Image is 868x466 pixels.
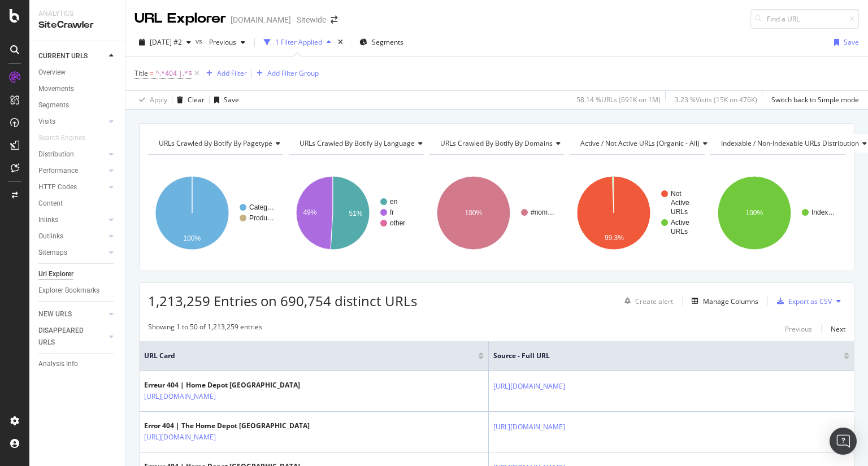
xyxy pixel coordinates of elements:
[157,134,289,153] h4: URLs Crawled By Botify By pagetype
[349,210,362,217] text: 51%
[390,219,405,227] text: other
[144,421,310,431] div: Error 404 | The Home Depot [GEOGRAPHIC_DATA]
[38,83,117,95] a: Movements
[570,164,703,262] svg: A chart.
[831,324,845,334] div: Next
[710,164,844,262] svg: A chart.
[336,37,345,48] div: times
[831,322,845,336] button: Next
[355,33,408,51] button: Segments
[38,165,78,177] div: Performance
[844,37,859,47] div: Save
[38,214,58,226] div: Inlinks
[38,198,117,210] a: Content
[620,292,673,310] button: Create alert
[144,391,216,402] a: [URL][DOMAIN_NAME]
[144,351,475,361] span: URL Card
[205,33,250,51] button: Previous
[150,68,154,78] span: =
[252,67,319,80] button: Add Filter Group
[150,95,167,104] div: Apply
[38,19,116,32] div: SiteCrawler
[148,322,262,336] div: Showing 1 to 50 of 1,213,259 entries
[231,14,326,25] div: [DOMAIN_NAME] - Sitewide
[671,199,689,207] text: Active
[429,164,563,262] svg: A chart.
[772,292,832,310] button: Export as CSV
[811,208,835,216] text: Index…
[249,203,274,211] text: Categ…
[390,198,397,206] text: en
[259,33,336,51] button: 1 Filter Applied
[671,219,689,227] text: Active
[38,268,73,280] div: Url Explorer
[580,138,700,148] span: Active / Not Active URLs (organic - all)
[38,99,117,111] a: Segments
[372,37,403,47] span: Segments
[465,209,482,217] text: 100%
[38,83,74,95] div: Movements
[830,33,859,51] button: Save
[531,208,554,216] text: #nom…
[38,268,117,280] a: Url Explorer
[217,68,247,78] div: Add Filter
[38,50,106,62] a: CURRENT URLS
[750,9,859,29] input: Find a URL
[38,230,63,242] div: Outlinks
[38,285,117,297] a: Explorer Bookmarks
[134,91,167,109] button: Apply
[635,297,673,306] div: Create alert
[671,190,682,198] text: Not
[202,67,247,80] button: Add Filter
[38,165,106,177] a: Performance
[687,294,758,308] button: Manage Columns
[148,291,417,310] span: 1,213,259 Entries on 690,754 distinct URLs
[767,91,859,109] button: Switch back to Simple mode
[38,358,117,370] a: Analysis Info
[38,50,88,62] div: CURRENT URLS
[576,95,661,104] div: 58.14 % URLs ( 691K on 1M )
[38,9,116,19] div: Analytics
[38,149,106,160] a: Distribution
[38,214,106,226] a: Inlinks
[785,324,812,334] div: Previous
[493,421,565,433] a: [URL][DOMAIN_NAME]
[196,36,205,46] span: vs
[159,138,272,148] span: URLs Crawled By Botify By pagetype
[671,228,688,236] text: URLs
[210,91,239,109] button: Save
[493,351,827,361] span: Source - Full URL
[38,181,106,193] a: HTTP Codes
[38,230,106,242] a: Outlinks
[148,164,281,262] svg: A chart.
[303,208,316,216] text: 49%
[788,297,832,306] div: Export as CSV
[438,134,570,153] h4: URLs Crawled By Botify By domains
[38,116,55,128] div: Visits
[172,91,205,109] button: Clear
[785,322,812,336] button: Previous
[390,208,394,216] text: fr
[721,138,859,148] span: Indexable / Non-Indexable URLs distribution
[38,198,63,210] div: Content
[671,208,688,216] text: URLs
[38,325,96,349] div: DISAPPEARED URLS
[38,149,74,160] div: Distribution
[144,380,300,390] div: Erreur 404 | Home Depot [GEOGRAPHIC_DATA]
[289,164,422,262] div: A chart.
[38,67,117,79] a: Overview
[155,66,192,81] span: ^.*404 |.*$
[249,214,274,222] text: Produ…
[578,134,717,153] h4: Active / Not Active URLs
[38,132,85,144] div: Search Engines
[38,325,106,349] a: DISAPPEARED URLS
[38,308,106,320] a: NEW URLS
[440,138,553,148] span: URLs Crawled By Botify By domains
[134,68,148,78] span: Title
[771,95,859,104] div: Switch back to Simple mode
[38,99,69,111] div: Segments
[675,95,757,104] div: 3.23 % Visits ( 15K on 476K )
